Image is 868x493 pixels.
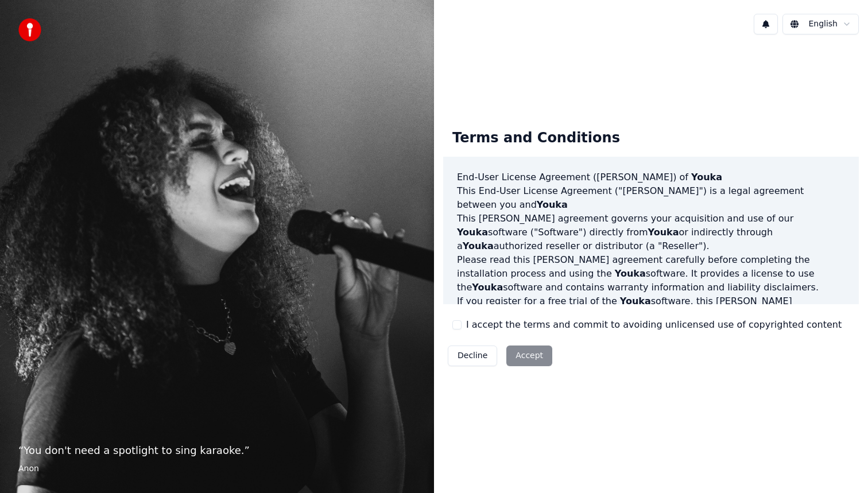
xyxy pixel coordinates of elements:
span: Youka [472,282,503,293]
span: Youka [615,268,646,279]
p: Please read this [PERSON_NAME] agreement carefully before completing the installation process and... [457,253,845,294]
p: This [PERSON_NAME] agreement governs your acquisition and use of our software ("Software") direct... [457,212,845,253]
label: I accept the terms and commit to avoiding unlicensed use of copyrighted content [466,318,842,332]
span: Youka [648,227,679,238]
p: If you register for a free trial of the software, this [PERSON_NAME] agreement will also govern t... [457,294,845,350]
p: This End-User License Agreement ("[PERSON_NAME]") is a legal agreement between you and [457,184,845,212]
span: Youka [620,296,651,306]
span: Youka [463,240,494,251]
span: Youka [691,172,722,183]
span: Youka [537,199,568,210]
button: Decline [448,346,497,366]
p: “ You don't need a spotlight to sing karaoke. ” [18,442,416,459]
span: Youka [457,227,488,238]
div: Terms and Conditions [443,120,629,157]
footer: Anon [18,463,416,475]
h3: End-User License Agreement ([PERSON_NAME]) of [457,170,845,184]
img: youka [18,18,41,41]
